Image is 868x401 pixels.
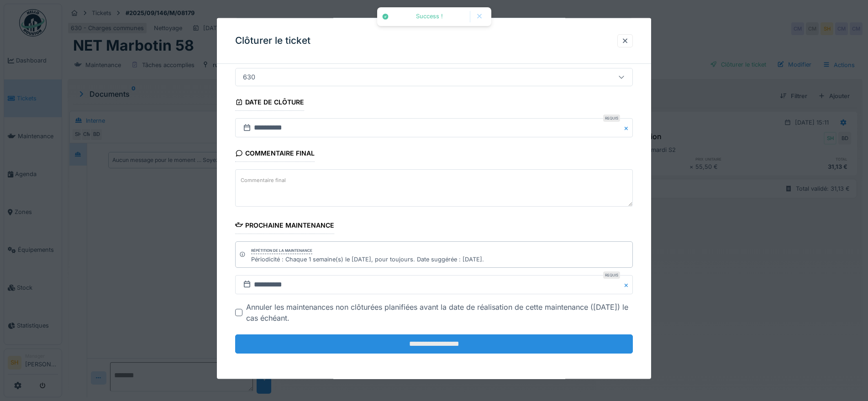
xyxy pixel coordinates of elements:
button: Close [623,118,633,137]
div: 630 [239,72,259,82]
div: Requis [603,271,620,279]
div: Répétition de la maintenance [251,247,312,254]
div: Date de clôture [235,95,304,111]
div: Annuler les maintenances non clôturées planifiées avant la date de réalisation de cette maintenan... [246,302,633,323]
div: Prochaine maintenance [235,218,334,234]
div: Commentaire final [235,146,315,162]
button: Close [623,275,633,294]
label: Commentaire final [239,174,288,186]
div: Success ! [394,13,465,21]
h3: Clôturer le ticket [235,35,310,47]
div: Requis [603,115,620,122]
div: Périodicité : Chaque 1 semaine(s) le [DATE], pour toujours. Date suggérée : [DATE]. [251,255,484,263]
